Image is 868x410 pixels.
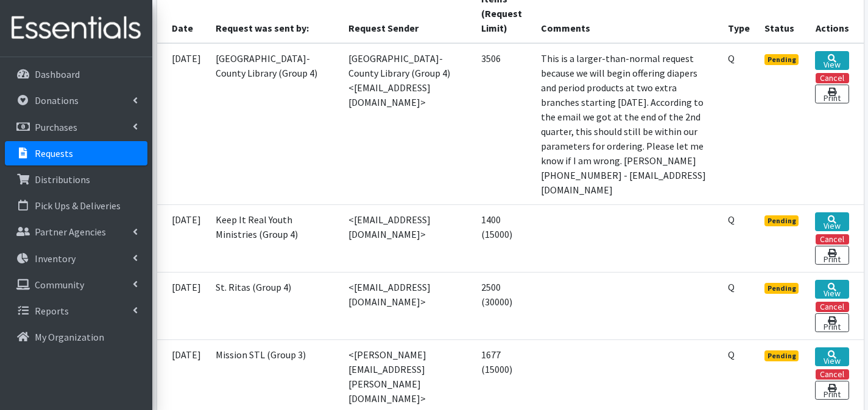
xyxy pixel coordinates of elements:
[816,73,849,83] button: Cancel
[35,94,79,106] p: Donations
[208,204,342,272] td: Keep It Real Youth Ministries (Group 4)
[728,214,735,226] abbr: Quantity
[35,121,77,133] p: Purchases
[5,299,147,323] a: Reports
[35,331,104,343] p: My Organization
[764,350,799,361] span: Pending
[474,204,534,272] td: 1400 (15000)
[764,54,799,65] span: Pending
[5,273,147,297] a: Community
[815,85,849,103] a: Print
[474,272,534,339] td: 2500 (30000)
[5,115,147,139] a: Purchases
[815,347,849,366] a: View
[815,246,849,265] a: Print
[815,381,849,400] a: Print
[534,43,720,205] td: This is a larger-than-normal request because we will begin offering diapers and period products a...
[35,252,76,265] p: Inventory
[728,349,735,361] abbr: Quantity
[764,215,799,226] span: Pending
[815,280,849,299] a: View
[5,325,147,349] a: My Organization
[816,369,849,380] button: Cancel
[157,43,208,205] td: [DATE]
[341,272,474,339] td: <[EMAIL_ADDRESS][DOMAIN_NAME]>
[5,88,147,113] a: Donations
[5,246,147,271] a: Inventory
[35,279,84,291] p: Community
[35,147,73,159] p: Requests
[728,52,735,64] abbr: Quantity
[341,43,474,205] td: [GEOGRAPHIC_DATA]-County Library (Group 4) <[EMAIL_ADDRESS][DOMAIN_NAME]>
[764,283,799,294] span: Pending
[816,302,849,312] button: Cancel
[157,272,208,339] td: [DATE]
[474,43,534,205] td: 3506
[5,220,147,244] a: Partner Agencies
[728,281,735,293] abbr: Quantity
[5,62,147,86] a: Dashboard
[816,234,849,245] button: Cancel
[208,43,342,205] td: [GEOGRAPHIC_DATA]-County Library (Group 4)
[35,68,80,80] p: Dashboard
[815,313,849,332] a: Print
[5,193,147,218] a: Pick Ups & Deliveries
[35,226,106,238] p: Partner Agencies
[208,272,342,339] td: St. Ritas (Group 4)
[35,200,121,212] p: Pick Ups & Deliveries
[815,51,849,70] a: View
[5,141,147,165] a: Requests
[815,212,849,231] a: View
[5,167,147,192] a: Distributions
[35,173,90,186] p: Distributions
[5,8,147,49] img: HumanEssentials
[341,204,474,272] td: <[EMAIL_ADDRESS][DOMAIN_NAME]>
[35,305,69,317] p: Reports
[157,204,208,272] td: [DATE]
